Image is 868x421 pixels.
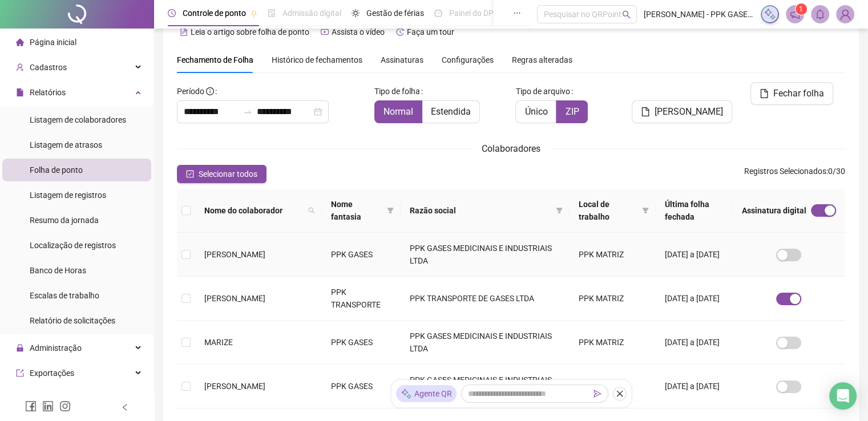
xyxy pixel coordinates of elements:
span: close [616,390,624,398]
button: Selecionar todos [177,165,267,183]
span: [PERSON_NAME] - PPK GASES MEDICINAIS E INDUSTRIAIS [644,8,754,21]
span: Listagem de atrasos [30,140,102,149]
span: Administração [30,343,82,353]
span: Tipo de arquivo [515,85,570,98]
span: search [306,202,317,219]
span: Local de trabalho [579,198,637,223]
span: file [641,107,650,116]
span: Regras alteradas [512,56,572,64]
td: [DATE] a [DATE] [656,321,733,365]
span: history [396,28,404,36]
td: PPK MATRIZ [570,365,656,408]
span: ellipsis [513,9,521,17]
span: Relatório de solicitações [30,316,115,325]
span: youtube [321,28,329,36]
span: 1 [799,5,803,13]
span: Período [177,87,204,96]
span: bell [815,9,825,19]
span: Banco de Horas [30,266,86,275]
td: PPK GASES MEDICINAIS E INDUSTRIAIS LTDA [401,321,570,365]
span: Resumo da jornada [30,216,99,225]
span: pushpin [251,10,257,17]
td: PPK MATRIZ [570,321,656,365]
span: home [16,38,24,46]
span: Admissão digital [282,9,341,18]
span: Configurações [442,56,494,64]
td: [DATE] a [DATE] [656,277,733,321]
span: Assinatura digital [742,204,806,217]
span: Gestão de férias [366,9,424,18]
span: Listagem de colaboradores [30,115,126,124]
span: filter [554,202,565,219]
td: PPK MATRIZ [570,233,656,277]
span: file-done [268,9,276,17]
sup: 1 [796,3,807,15]
span: [PERSON_NAME] [204,250,265,259]
span: Selecionar todos [199,168,257,180]
div: Open Intercom Messenger [829,382,857,410]
span: Estendida [431,106,471,117]
span: filter [640,196,651,225]
span: to [243,107,252,116]
span: Listagem de registros [30,191,106,200]
span: Assista o vídeo [332,27,385,37]
span: file [760,89,769,98]
td: PPK GASES [322,233,401,277]
span: user-add [16,63,24,71]
span: Cadastros [30,63,67,72]
span: Tipo de folha [374,85,420,98]
span: filter [385,196,396,225]
span: linkedin [42,400,54,412]
span: [PERSON_NAME] [204,294,265,303]
span: Exportações [30,369,74,378]
img: 59282 [837,6,854,23]
td: PPK GASES MEDICINAIS E INDUSTRIAIS LTDA [401,365,570,408]
span: Painel do DP [449,9,494,18]
td: PPK TRANSPORTE [322,277,401,321]
span: Normal [383,106,413,117]
span: Faça um tour [407,27,454,37]
span: filter [642,207,649,214]
span: Nome do colaborador [204,204,304,217]
span: Nome fantasia [331,198,382,223]
div: Agente QR [396,385,457,402]
span: ZIP [565,106,579,117]
span: filter [387,207,394,214]
td: PPK GASES MEDICINAIS E INDUSTRIAIS LTDA [401,233,570,277]
span: info-circle [206,87,214,95]
button: [PERSON_NAME] [632,100,732,123]
td: [DATE] a [DATE] [656,365,733,408]
span: notification [790,9,800,19]
span: left [121,403,129,411]
span: clock-circle [168,9,176,17]
th: Última folha fechada [656,189,733,233]
span: Localização de registros [30,241,116,250]
span: file-text [180,28,188,36]
span: instagram [59,400,71,412]
span: file [16,88,24,96]
td: [DATE] a [DATE] [656,233,733,277]
td: PPK MATRIZ [570,277,656,321]
td: PPK GASES [322,321,401,365]
span: Relatórios [30,88,66,97]
span: Folha de ponto [30,165,83,175]
span: Escalas de trabalho [30,291,99,300]
span: Fechar folha [773,87,824,100]
span: search [622,10,631,19]
span: sun [352,9,360,17]
span: [PERSON_NAME] [655,105,723,119]
span: Fechamento de Folha [177,55,253,64]
span: Controle de ponto [183,9,246,18]
button: Fechar folha [750,82,833,105]
span: dashboard [434,9,442,17]
span: Único [524,106,547,117]
span: filter [556,207,563,214]
td: PPK GASES [322,365,401,408]
span: facebook [25,400,37,412]
td: PPK TRANSPORTE DE GASES LTDA [401,277,570,321]
span: Leia o artigo sobre folha de ponto [191,27,309,37]
span: export [16,369,24,377]
span: MARIZE [204,338,233,347]
span: swap-right [243,107,252,116]
span: Colaboradores [482,143,540,154]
